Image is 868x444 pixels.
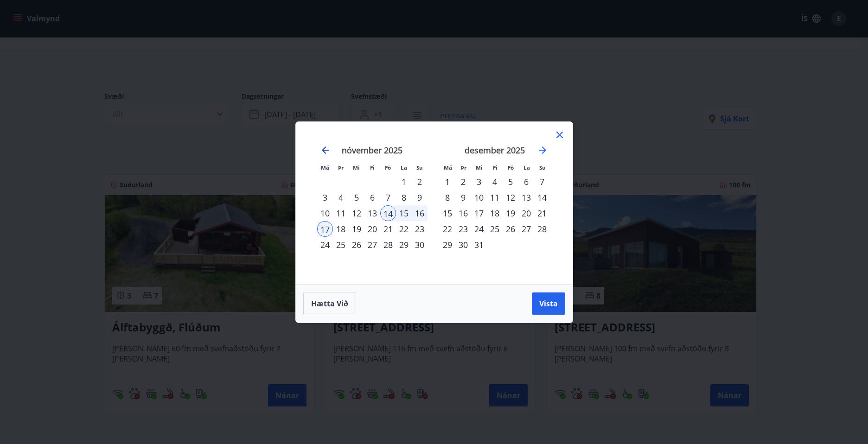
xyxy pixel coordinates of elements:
div: 25 [333,237,349,253]
td: Choose þriðjudagur, 9. desember 2025 as your check-in date. It’s available. [455,190,471,205]
td: Choose laugardagur, 22. nóvember 2025 as your check-in date. It’s available. [396,221,412,237]
div: 30 [455,237,471,253]
td: Choose föstudagur, 5. desember 2025 as your check-in date. It’s available. [503,174,518,190]
td: Choose mánudagur, 10. nóvember 2025 as your check-in date. It’s available. [317,205,333,221]
div: 11 [487,190,503,205]
td: Choose fimmtudagur, 25. desember 2025 as your check-in date. It’s available. [487,221,503,237]
div: 27 [364,237,380,253]
small: Þr [461,164,466,171]
td: Choose mánudagur, 3. nóvember 2025 as your check-in date. It’s available. [317,190,333,205]
td: Choose miðvikudagur, 31. desember 2025 as your check-in date. It’s available. [471,237,487,253]
div: 15 [396,205,412,221]
div: 6 [364,190,380,205]
td: Choose laugardagur, 27. desember 2025 as your check-in date. It’s available. [518,221,534,237]
div: 4 [487,174,503,190]
div: 10 [471,190,487,205]
div: 18 [333,221,349,237]
div: 15 [440,205,455,221]
td: Choose föstudagur, 7. nóvember 2025 as your check-in date. It’s available. [380,190,396,205]
small: Su [539,164,546,171]
div: 16 [412,205,428,221]
td: Choose miðvikudagur, 5. nóvember 2025 as your check-in date. It’s available. [349,190,364,205]
div: 2 [412,174,428,190]
td: Choose laugardagur, 6. desember 2025 as your check-in date. It’s available. [518,174,534,190]
td: Choose laugardagur, 13. desember 2025 as your check-in date. It’s available. [518,190,534,205]
td: Choose miðvikudagur, 12. nóvember 2025 as your check-in date. It’s available. [349,205,364,221]
div: 6 [518,174,534,190]
td: Choose þriðjudagur, 16. desember 2025 as your check-in date. It’s available. [455,205,471,221]
div: 28 [534,221,550,237]
div: 24 [471,221,487,237]
div: 26 [503,221,518,237]
td: Choose miðvikudagur, 19. nóvember 2025 as your check-in date. It’s available. [349,221,364,237]
small: Fi [493,164,498,171]
div: 7 [380,190,396,205]
td: Choose miðvikudagur, 24. desember 2025 as your check-in date. It’s available. [471,221,487,237]
td: Choose þriðjudagur, 30. desember 2025 as your check-in date. It’s available. [455,237,471,253]
div: 26 [349,237,364,253]
div: 30 [412,237,428,253]
div: 2 [455,174,471,190]
div: 25 [487,221,503,237]
small: Má [444,164,452,171]
td: Choose föstudagur, 26. desember 2025 as your check-in date. It’s available. [503,221,518,237]
td: Choose sunnudagur, 28. desember 2025 as your check-in date. It’s available. [534,221,550,237]
div: 14 [534,190,550,205]
div: 12 [503,190,518,205]
div: 19 [349,221,364,237]
div: 29 [440,237,455,253]
div: 19 [503,205,518,221]
div: Calendar [307,133,562,273]
div: 5 [503,174,518,190]
td: Choose miðvikudagur, 26. nóvember 2025 as your check-in date. It’s available. [349,237,364,253]
td: Selected. laugardagur, 15. nóvember 2025 [396,205,412,221]
div: 24 [317,237,333,253]
td: Choose þriðjudagur, 18. nóvember 2025 as your check-in date. It’s available. [333,221,349,237]
button: Vista [532,292,565,315]
div: 9 [455,190,471,205]
div: 27 [518,221,534,237]
div: 5 [349,190,364,205]
td: Choose laugardagur, 20. desember 2025 as your check-in date. It’s available. [518,205,534,221]
span: Vista [539,298,558,309]
div: 23 [412,221,428,237]
td: Choose miðvikudagur, 17. desember 2025 as your check-in date. It’s available. [471,205,487,221]
small: Fö [508,164,514,171]
div: 22 [396,221,412,237]
div: 22 [440,221,455,237]
td: Selected. sunnudagur, 16. nóvember 2025 [412,205,428,221]
td: Choose þriðjudagur, 25. nóvember 2025 as your check-in date. It’s available. [333,237,349,253]
td: Choose mánudagur, 1. desember 2025 as your check-in date. It’s available. [440,174,455,190]
small: Su [416,164,423,171]
td: Choose mánudagur, 24. nóvember 2025 as your check-in date. It’s available. [317,237,333,253]
td: Choose sunnudagur, 21. desember 2025 as your check-in date. It’s available. [534,205,550,221]
small: Mi [476,164,483,171]
td: Choose laugardagur, 8. nóvember 2025 as your check-in date. It’s available. [396,190,412,205]
td: Choose mánudagur, 29. desember 2025 as your check-in date. It’s available. [440,237,455,253]
td: Choose miðvikudagur, 10. desember 2025 as your check-in date. It’s available. [471,190,487,205]
small: La [523,164,530,171]
div: Move backward to switch to the previous month. [320,145,331,156]
div: 3 [471,174,487,190]
div: 10 [317,205,333,221]
div: 28 [380,237,396,253]
td: Choose mánudagur, 15. desember 2025 as your check-in date. It’s available. [440,205,455,221]
div: 11 [333,205,349,221]
div: 20 [364,221,380,237]
strong: desember 2025 [465,145,525,156]
td: Choose sunnudagur, 30. nóvember 2025 as your check-in date. It’s available. [412,237,428,253]
td: Choose fimmtudagur, 20. nóvember 2025 as your check-in date. It’s available. [364,221,380,237]
td: Choose þriðjudagur, 4. nóvember 2025 as your check-in date. It’s available. [333,190,349,205]
td: Choose fimmtudagur, 27. nóvember 2025 as your check-in date. It’s available. [364,237,380,253]
div: 16 [455,205,471,221]
td: Choose þriðjudagur, 11. nóvember 2025 as your check-in date. It’s available. [333,205,349,221]
div: 21 [380,221,396,237]
td: Choose miðvikudagur, 3. desember 2025 as your check-in date. It’s available. [471,174,487,190]
td: Choose mánudagur, 8. desember 2025 as your check-in date. It’s available. [440,190,455,205]
td: Choose laugardagur, 1. nóvember 2025 as your check-in date. It’s available. [396,174,412,190]
div: 1 [396,174,412,190]
td: Choose mánudagur, 22. desember 2025 as your check-in date. It’s available. [440,221,455,237]
div: 7 [534,174,550,190]
td: Selected as end date. mánudagur, 17. nóvember 2025 [317,221,333,237]
div: 29 [396,237,412,253]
